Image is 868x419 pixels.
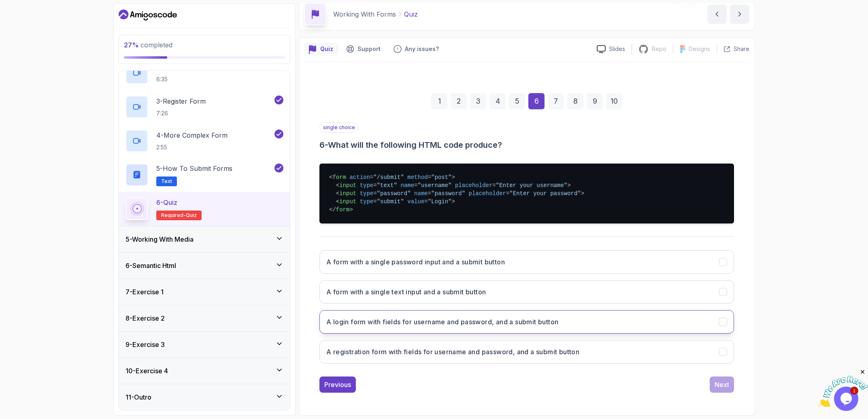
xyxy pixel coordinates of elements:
[336,182,571,189] span: < = = = >
[161,212,186,219] span: Required-
[341,43,385,55] button: Support button
[126,261,176,270] h3: 6 - Semantic Html
[509,190,581,197] span: "Enter your password"
[124,41,139,49] span: 27 %
[119,9,177,21] a: Dashboard
[496,182,567,189] span: "Enter your username"
[126,164,283,186] button: 5-How to Submit FormsText
[319,122,359,133] p: single choice
[319,376,356,393] button: Previous
[320,45,333,53] p: Quiz
[119,384,290,410] button: 11-Outro
[489,93,506,109] div: 4
[304,43,338,55] button: quiz button
[126,62,283,84] button: 2-Login Form6:35
[329,174,455,181] span: < = = >
[126,313,165,323] h3: 8 - Exercise 2
[126,287,164,297] h3: 7 - Exercise 1
[339,182,356,189] span: input
[329,206,353,213] span: </ >
[360,190,374,197] span: type
[609,45,625,53] p: Slides
[469,190,506,197] span: placeholder
[324,380,351,389] div: Previous
[336,190,584,197] span: < = = = >
[428,198,452,205] span: "Login"
[156,164,232,173] p: 5 - How to Submit Forms
[119,279,290,305] button: 7-Exercise 1
[349,174,370,181] span: action
[414,190,428,197] span: name
[818,368,868,407] iframe: chat widget
[156,130,228,140] p: 4 - More Complex Form
[431,190,465,197] span: "password"
[126,234,194,244] h3: 5 - Working With Media
[326,257,505,267] h3: A form with a single password input and a submit button
[126,392,151,402] h3: 11 - Outro
[509,93,525,109] div: 5
[326,347,579,357] h3: A registration form with fields for username and password, and a submit button
[357,45,381,53] p: Support
[404,9,418,19] p: Quiz
[590,45,632,53] a: Slides
[528,93,545,109] div: 6
[161,178,172,185] span: Text
[119,226,290,252] button: 5-Working With Media
[734,45,749,53] p: Share
[156,75,198,83] p: 6:35
[405,45,439,53] p: Any issues?
[326,317,558,327] h3: A login form with fields for username and password, and a submit button
[451,93,467,109] div: 2
[333,9,396,19] p: Working With Forms
[418,182,452,189] span: "username"
[319,310,734,334] button: A login form with fields for username and password, and a submit button
[156,198,177,207] p: 6 - Quiz
[319,280,734,304] button: A form with a single text input and a submit button
[587,93,603,109] div: 9
[360,198,374,205] span: type
[606,93,622,109] div: 10
[377,182,397,189] span: "text"
[455,182,492,189] span: placeholder
[377,198,404,205] span: "submit"
[119,253,290,279] button: 6-Semantic Html
[707,4,727,24] button: previous content
[715,380,729,389] div: Next
[407,174,428,181] span: method
[126,130,283,152] button: 4-More Complex Form2:55
[336,198,455,205] span: < = = >
[326,287,486,297] h3: A form with a single text input and a submit button
[156,96,206,106] p: 3 - Register Form
[339,190,356,197] span: input
[119,358,290,384] button: 10-Exercise 4
[710,376,734,393] button: Next
[126,366,168,376] h3: 10 - Exercise 4
[156,143,228,151] p: 2:55
[319,340,734,364] button: A registration form with fields for username and password, and a submit button
[336,206,350,213] span: form
[470,93,486,109] div: 3
[319,250,734,274] button: A form with a single password input and a submit button
[567,93,583,109] div: 8
[126,96,283,118] button: 3-Register Form7:26
[332,174,346,181] span: form
[377,190,411,197] span: "password"
[319,139,734,151] h3: 6 - What will the following HTML code produce?
[730,4,749,24] button: next content
[186,212,197,219] span: quiz
[126,340,165,349] h3: 9 - Exercise 3
[339,198,356,205] span: input
[156,109,206,117] p: 7:26
[431,174,451,181] span: "post"
[124,41,172,49] span: completed
[689,45,710,53] p: Designs
[119,332,290,357] button: 9-Exercise 3
[126,198,283,220] button: 6-QuizRequired-quiz
[407,198,424,205] span: value
[389,43,444,55] button: Feedback button
[431,93,447,109] div: 1
[360,182,374,189] span: type
[373,174,404,181] span: "/submit"
[652,45,666,53] p: Repo
[400,182,414,189] span: name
